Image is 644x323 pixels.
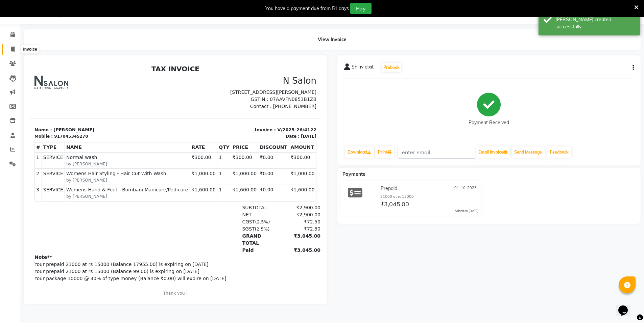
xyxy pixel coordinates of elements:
td: ₹1,600.00 [160,123,187,139]
p: Invoice : V/2025-26/4122 [149,64,286,71]
th: PRICE [200,80,228,90]
div: ₹3,045.00 [249,170,290,185]
td: 1 [187,90,201,106]
td: ₹0.00 [228,123,259,139]
div: ₹72.50 [249,156,290,163]
div: ( ) [208,156,249,163]
td: SERVICE [11,123,34,139]
div: View Invoice [24,29,641,50]
iframe: chat widget [616,296,637,316]
td: ₹0.00 [228,90,259,106]
div: ₹72.50 [249,163,290,170]
div: ( ) [208,163,249,170]
th: DISCOUNT [228,80,259,90]
td: 1 [187,123,201,139]
p: [STREET_ADDRESS][PERSON_NAME] [149,27,286,34]
div: Bill created successfully. [555,16,635,30]
button: Prebook [382,63,401,72]
div: Mobile : [4,71,22,77]
a: Download [345,146,374,158]
td: 1 [4,90,11,106]
p: Your package 10000 @ 30% of type money (Balance ₹0.00) will expire on [DATE] [4,213,286,220]
small: by [PERSON_NAME] [36,131,158,137]
div: [DATE] [270,71,286,77]
span: SGST [212,164,224,169]
div: GRAND TOTAL [208,170,249,185]
button: Send Message [511,146,545,158]
th: TYPE [11,80,34,90]
span: CGST [212,157,224,162]
td: ₹1,000.00 [200,107,228,123]
td: SERVICE [11,90,34,106]
input: enter email [398,146,475,159]
a: Print [375,146,394,158]
small: by [PERSON_NAME] [36,115,158,121]
td: ₹0.00 [228,107,259,123]
p: Name : [PERSON_NAME] [4,64,141,71]
div: Added on [DATE] [455,209,478,213]
th: NAME [34,80,160,90]
span: 01-10-2025 [454,185,477,192]
div: SUBTOTAL [208,142,249,149]
td: 1 [187,107,201,123]
small: by [PERSON_NAME] [36,99,158,105]
h2: TAX INVOICE [4,3,286,11]
span: Normal wash [36,92,158,99]
th: AMOUNT [259,80,286,90]
td: ₹300.00 [160,90,187,106]
span: ₹3,045.00 [380,200,409,210]
p: Your prepaid 21000 at rs 15000 (Balance 99.00) is expiring on [DATE] [4,206,286,213]
span: Prepaid [381,185,397,192]
span: Payments [342,171,365,177]
div: ₹2,900.00 [249,149,290,156]
td: ₹1,600.00 [200,123,228,139]
th: QTY [187,80,201,90]
div: Invoice [21,45,39,53]
td: 3 [4,123,11,139]
td: ₹1,000.00 [160,107,187,123]
p: Your prepaid 21000 at rs 15000 (Balance 17955.00) is expiring on [DATE] [4,199,286,206]
span: Shiny dixit [352,63,374,73]
th: # [4,80,11,90]
div: 21000 at rs 15000 [380,194,478,199]
td: 2 [4,107,11,123]
div: ₹2,900.00 [249,142,290,149]
span: 2.5% [226,157,238,162]
div: You have a payment due from 51 days [265,5,349,12]
td: ₹300.00 [259,90,286,106]
span: Womens Hand & Feet - Bombani Manicure/Pedicure [36,124,158,131]
span: 2.5% [226,164,237,169]
div: NET [208,149,249,156]
button: Email Invoice [476,146,510,158]
div: Paid [208,185,249,192]
div: Payment Received [469,119,509,126]
div: Date : [255,71,269,77]
button: Pay [350,3,372,14]
td: ₹1,600.00 [259,123,286,139]
div: 917045345270 [24,71,57,77]
div: ₹3,045.00 [249,185,290,192]
p: Thank you ! [4,228,286,234]
p: Contact : [PHONE_NUMBER] [149,41,286,48]
td: ₹1,000.00 [259,107,286,123]
td: SERVICE [11,107,34,123]
h3: N Salon [149,14,286,24]
span: Womens Hair Styling - Hair Cut With Wash [36,108,158,115]
td: ₹300.00 [200,90,228,106]
p: GSTIN : 07AAVFN0851B1ZB [149,34,286,41]
a: Feedback [547,146,571,158]
th: RATE [160,80,187,90]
